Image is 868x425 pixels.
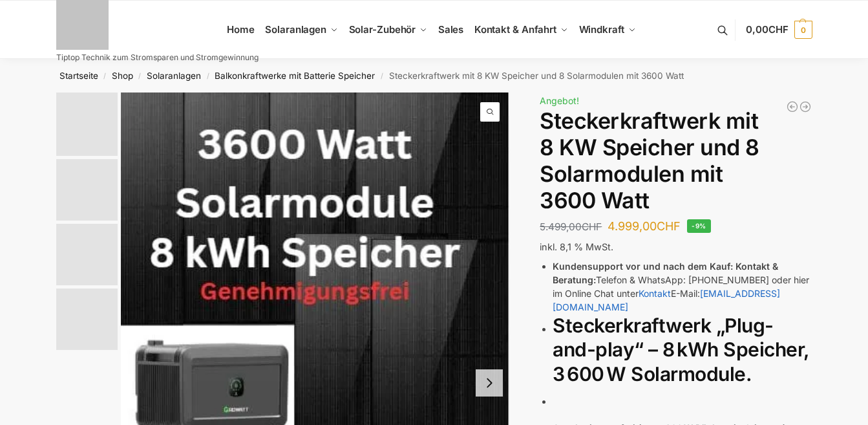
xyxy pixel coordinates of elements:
span: 0 [794,21,812,39]
nav: Breadcrumb [33,59,835,93]
a: Sales [432,1,469,59]
p: Tiptop Technik zum Stromsparen und Stromgewinnung [56,54,259,61]
a: Flexible Solarpanels (2×120 W) & SolarLaderegler [786,100,799,113]
bdi: 4.999,00 [608,219,681,233]
button: Next slide [476,369,503,397]
a: Balkonkraftwerke mit Batterie Speicher [215,71,375,81]
a: Windkraft [573,1,641,59]
span: / [201,71,215,82]
span: Kontakt & Anfahrt [474,23,556,36]
li: Telefon & WhatsApp: [PHONE_NUMBER] oder hier im Online Chat unter E-Mail: [553,259,812,314]
span: Solaranlagen [265,23,326,36]
span: CHF [657,219,681,233]
span: / [375,71,388,82]
a: Solaranlagen [147,71,201,81]
a: Kontakt & Anfahrt [469,1,573,59]
a: [EMAIL_ADDRESS][DOMAIN_NAME] [553,288,780,312]
span: Angebot! [540,95,579,106]
img: Balkonkraftwerk mit 3600 Watt [56,159,118,221]
span: 0,00 [746,23,788,36]
a: Solar-Zubehör [343,1,432,59]
bdi: 5.499,00 [540,221,602,233]
strong: Kontakt & Beratung: [553,261,778,285]
span: Sales [438,23,464,36]
img: 6 Module bificiaL [56,224,118,285]
a: 0,00CHF 0 [746,10,812,49]
span: Solar-Zubehör [349,23,416,36]
span: / [98,71,112,82]
span: inkl. 8,1 % MwSt. [540,241,613,252]
h2: Steckerkraftwerk „Plug-and-play“ – 8 kWh Speicher, 3 600 W Solarmodule. [553,314,812,387]
span: CHF [768,23,789,36]
strong: Kundensupport vor und nach dem Kauf: [553,261,733,272]
h1: Steckerkraftwerk mit 8 KW Speicher und 8 Solarmodulen mit 3600 Watt [540,108,812,213]
a: Solaranlagen [260,1,343,59]
a: 900/600 mit 2,2 kWh Marstek Speicher [799,100,812,113]
span: -9% [687,219,710,233]
a: Startseite [59,71,98,81]
img: 8kw-3600-watt-Collage.jpg [56,93,118,156]
img: NEP_800 [56,289,118,350]
a: Shop [112,71,133,81]
span: Windkraft [579,23,624,36]
a: Kontakt [639,288,671,299]
span: / [133,71,147,82]
span: CHF [582,221,602,233]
